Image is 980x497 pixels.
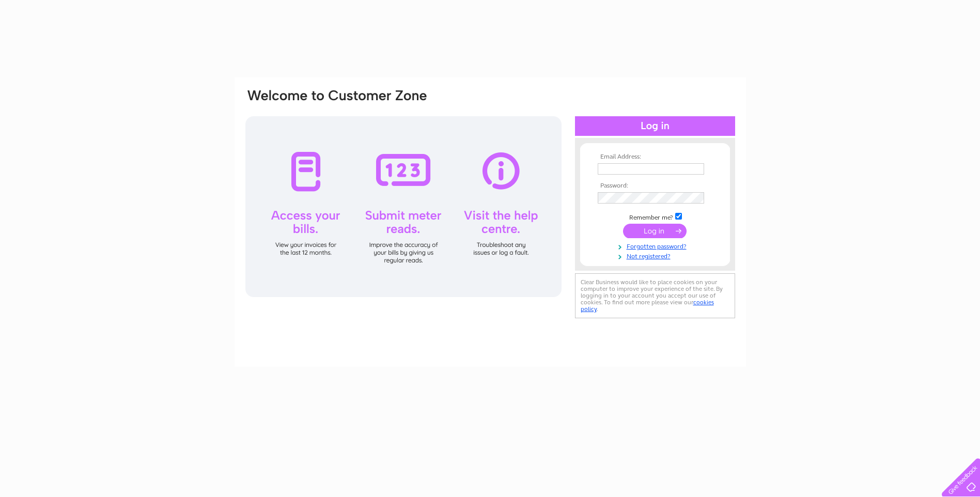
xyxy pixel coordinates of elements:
[598,241,715,251] a: Forgotten password?
[595,211,715,222] td: Remember me?
[623,224,687,238] input: Submit
[581,299,714,313] a: cookies policy
[595,153,715,161] th: Email Address:
[575,273,735,318] div: Clear Business would like to place cookies on your computer to improve your experience of the sit...
[595,182,715,190] th: Password:
[598,251,715,260] a: Not registered?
